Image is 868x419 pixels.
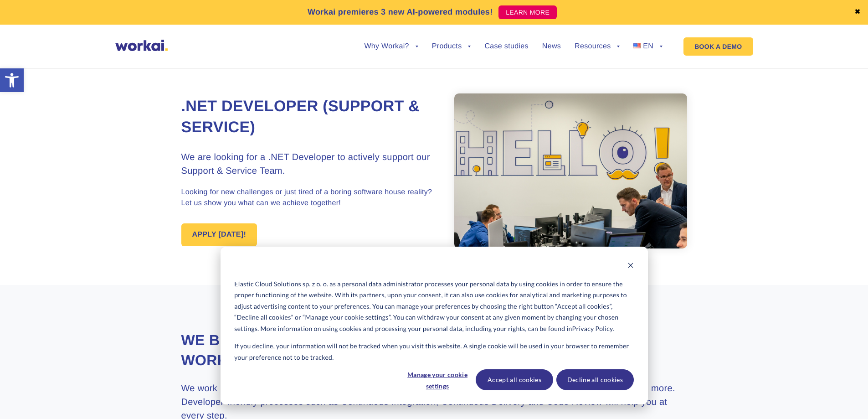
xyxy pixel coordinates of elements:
a: Case studies [484,43,528,50]
span: EN [643,42,653,50]
p: Elastic Cloud Solutions sp. z o. o. as a personal data administrator processes your personal data... [234,279,633,335]
a: Products [432,43,471,50]
p: Workai premieres 3 new AI-powered modules! [308,6,493,18]
h2: We build innovative digital products for the modern workplace in the Cloud, and we need your help. [181,331,687,370]
a: Privacy Policy [572,323,613,335]
button: Decline all cookies [556,369,634,390]
a: Why Workai? [364,43,418,50]
a: Resources [575,43,620,50]
div: Cookie banner [221,247,648,404]
p: If you decline, your information will not be tracked when you visit this website. A single cookie... [234,341,633,363]
h3: We are looking for a .NET Developer to actively support our Support & Service Team. [181,150,434,178]
button: Manage your cookie settings [402,369,473,390]
h1: .NET Developer (Support & Service) [181,96,434,138]
a: BOOK A DEMO [683,37,753,56]
p: Looking for new challenges or just tired of a boring software house reality? Let us show you what... [181,187,434,209]
a: APPLY [DATE]! [181,223,257,246]
button: Dismiss cookie banner [627,261,634,272]
a: News [542,43,561,50]
button: Accept all cookies [476,369,553,390]
a: LEARN MORE [498,5,557,19]
a: ✖ [854,9,861,16]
